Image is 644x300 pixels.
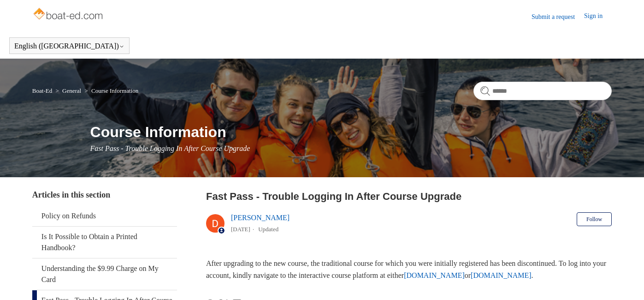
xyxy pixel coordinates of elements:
div: Live chat [613,269,637,293]
button: Follow Article [577,212,612,226]
a: Understanding the $9.99 Charge on My Card [32,258,177,290]
span: Fast Pass - Trouble Logging In After Course Upgrade [90,144,250,152]
a: Course Information [91,87,138,94]
a: [PERSON_NAME] [231,214,290,222]
span: Articles in this section [32,190,110,199]
li: Course Information [83,87,138,94]
li: Updated [258,226,278,233]
input: Search [473,82,612,100]
time: 03/01/2024, 15:18 [231,226,250,233]
a: [DOMAIN_NAME] [404,271,465,279]
button: English ([GEOGRAPHIC_DATA]) [14,42,124,50]
a: Policy on Refunds [32,206,177,226]
a: Boat-Ed [32,87,52,94]
a: Is It Possible to Obtain a Printed Handbook? [32,227,177,258]
h2: Fast Pass - Trouble Logging In After Course Upgrade [206,189,612,204]
li: General [53,87,83,94]
a: General [62,87,81,94]
span: After upgrading to the new course, the traditional course for which you were initially registered... [206,259,606,279]
img: Boat-Ed Help Center home page [32,6,106,24]
li: Boat-Ed [32,87,54,94]
h1: Course Information [90,121,612,143]
a: Sign in [584,11,612,22]
a: Submit a request [532,12,584,22]
a: [DOMAIN_NAME] [471,271,532,279]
